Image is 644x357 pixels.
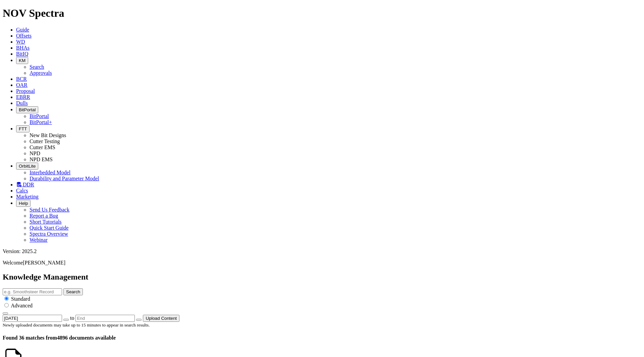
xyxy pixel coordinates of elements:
a: Approvals [30,70,52,76]
a: Quick Start Guide [30,225,68,231]
a: Interbedded Model [30,170,70,175]
small: Newly uploaded documents may take up to 15 minutes to appear in search results. [3,322,150,328]
a: Webinar [30,237,48,243]
a: EBRR [16,94,30,100]
a: Proposal [16,88,35,94]
button: Search [63,288,83,295]
a: Offsets [16,33,32,39]
a: OAR [16,82,28,88]
a: Dulls [16,100,28,106]
span: OrbitLite [19,164,36,169]
input: Start [3,315,62,322]
a: Short Tutorials [30,219,62,225]
button: KM [16,57,28,64]
button: Help [16,200,31,207]
a: Calcs [16,188,28,193]
a: NPD EMS [30,157,53,162]
span: FTT [19,126,27,131]
input: e.g. Smoothsteer Record [3,288,62,295]
button: OrbitLite [16,163,38,170]
input: End [75,315,135,322]
a: BHAs [16,45,30,51]
span: BitPortal [19,107,36,112]
a: BitIQ [16,51,28,57]
a: Marketing [16,194,39,199]
h2: Knowledge Management [3,273,641,282]
span: Help [19,201,28,206]
a: BitPortal+ [30,119,52,125]
a: WD [16,39,25,45]
span: [PERSON_NAME] [23,260,65,265]
span: Advanced [11,303,33,308]
span: to [70,315,74,321]
a: Send Us Feedback [30,207,69,213]
div: Version: 2025.2 [3,248,641,254]
a: NPD [30,151,40,156]
h1: NOV Spectra [3,7,641,19]
a: Durability and Parameter Model [30,176,99,181]
span: Standard [11,296,30,302]
a: Spectra Overview [30,231,68,237]
p: Welcome [3,260,641,266]
span: KM [19,58,25,63]
a: Cutter Testing [30,138,60,144]
a: DDR [16,182,34,187]
a: Guide [16,27,29,33]
span: Found 36 matches from [3,335,57,341]
a: Report a Bug [30,213,58,219]
button: Upload Content [143,315,179,322]
a: Search [30,64,44,70]
button: BitPortal [16,106,38,113]
a: New Bit Designs [30,132,66,138]
button: FTT [16,125,30,132]
a: Cutter EMS [30,144,55,150]
a: BitPortal [30,113,49,119]
h4: 4896 documents available [3,335,641,341]
a: BCR [16,76,27,82]
span: DDR [23,182,34,187]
